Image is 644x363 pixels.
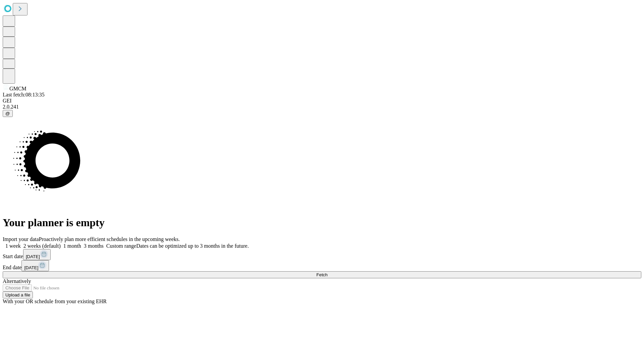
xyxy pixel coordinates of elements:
[3,260,641,271] div: End date
[23,243,61,249] span: 2 weeks (default)
[5,243,21,249] span: 1 week
[3,298,107,304] span: With your OR schedule from your existing EHR
[3,278,31,284] span: Alternatively
[3,104,641,110] div: 2.0.241
[3,291,33,298] button: Upload a file
[63,243,81,249] span: 1 month
[9,86,26,91] span: GMCM
[84,243,104,249] span: 3 months
[3,249,641,260] div: Start date
[21,260,49,271] button: [DATE]
[23,249,51,260] button: [DATE]
[24,265,38,270] span: [DATE]
[3,271,641,278] button: Fetch
[3,98,641,104] div: GEI
[3,236,39,242] span: Import your data
[106,243,136,249] span: Custom range
[136,243,249,249] span: Dates can be optimized up to 3 months in the future.
[3,92,45,97] span: Last fetch: 08:13:35
[3,216,641,229] h1: Your planner is empty
[316,272,327,277] span: Fetch
[3,110,13,117] button: @
[26,254,40,259] span: [DATE]
[39,236,180,242] span: Proactively plan more efficient schedules in the upcoming weeks.
[5,111,10,116] span: @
